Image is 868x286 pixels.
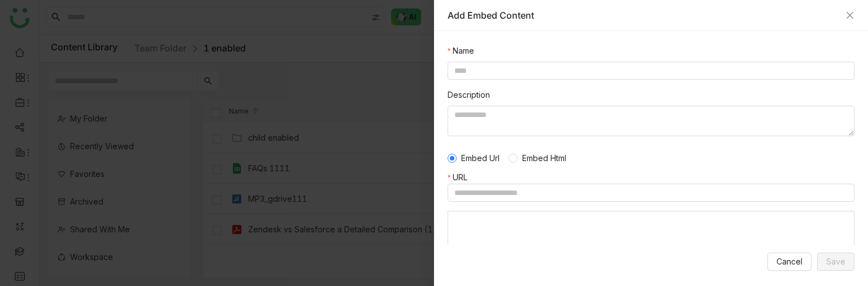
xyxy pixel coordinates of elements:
[817,253,854,271] button: Save
[518,152,571,164] span: Embed Html
[845,11,854,20] button: Close
[457,152,504,164] span: Embed Url
[776,255,802,268] span: Cancel
[448,9,840,21] div: Add Embed Content
[448,45,474,57] label: Name
[767,253,811,271] button: Cancel
[448,89,490,101] label: Description
[448,171,473,184] label: URL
